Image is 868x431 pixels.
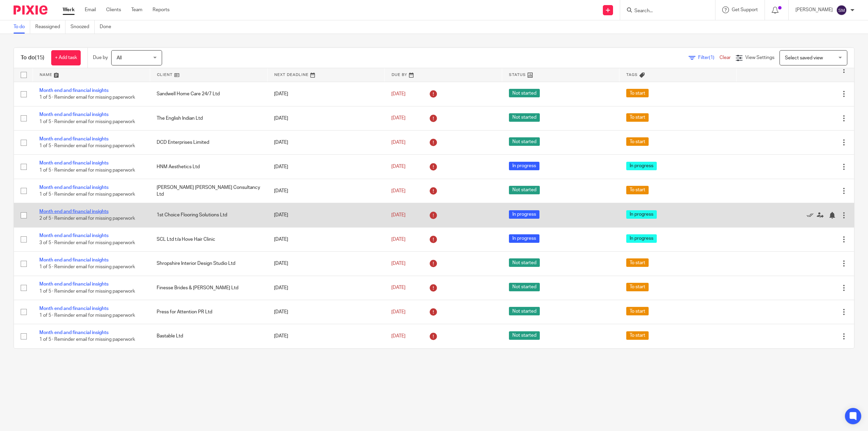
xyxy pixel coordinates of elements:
td: SCL Ltd t/a Hove Hair Clinic [150,227,267,251]
a: Mark as done [807,212,817,218]
td: [DATE] [267,252,384,276]
td: [DATE] [267,203,384,227]
span: [DATE] [391,261,406,266]
span: To start [626,137,649,146]
span: [DATE] [391,237,406,242]
span: 1 of 5 · Reminder email for missing paperwork [39,337,135,342]
span: In progress [509,234,539,243]
img: svg%3E [836,5,847,16]
span: 3 of 5 · Reminder email for missing paperwork [39,240,135,245]
span: Not started [509,307,540,315]
td: DCD Enterprises Limited [150,131,267,155]
td: Bastable Ltd [150,324,267,348]
span: 1 of 5 · Reminder email for missing paperwork [39,168,135,173]
a: Done [100,20,116,34]
a: To do [14,20,30,34]
span: All [117,56,122,60]
a: Month end and financial insights [39,137,108,141]
td: [DATE] [267,155,384,179]
span: [DATE] [391,286,406,290]
span: 1 of 5 · Reminder email for missing paperwork [39,143,135,148]
span: Not started [509,89,540,97]
a: Snoozed [71,20,95,34]
span: To start [626,331,649,340]
span: [DATE] [391,213,406,217]
td: [DATE] [267,227,384,251]
span: In progress [626,210,657,219]
span: Filter [698,55,719,60]
a: Month end and financial insights [39,306,108,311]
span: [DATE] [391,334,406,338]
a: Clear [719,55,731,60]
td: [DATE] [267,82,384,106]
a: Month end and financial insights [39,209,108,214]
span: To start [626,89,649,97]
span: To start [626,186,649,194]
span: Get Support [732,7,758,12]
span: 1 of 5 · Reminder email for missing paperwork [39,192,135,197]
span: In progress [626,234,657,243]
a: Month end and financial insights [39,112,108,117]
td: Press for Attention PR Ltd [150,300,267,324]
td: [DATE] [267,179,384,203]
span: 1 of 5 · Reminder email for missing paperwork [39,289,135,294]
span: In progress [626,162,657,170]
img: Pixie [14,5,47,15]
span: (1) [709,55,714,60]
span: 1 of 5 · Reminder email for missing paperwork [39,95,135,100]
a: Reassigned [35,20,65,34]
a: Month end and financial insights [39,185,108,190]
a: Month end and financial insights [39,330,108,335]
span: Not started [509,186,540,194]
td: [DATE] [267,276,384,300]
span: [DATE] [391,140,406,145]
p: [PERSON_NAME] [795,6,833,13]
span: To start [626,283,649,291]
a: Month end and financial insights [39,282,108,287]
td: Finesse Brides & [PERSON_NAME] Ltd [150,276,267,300]
td: HNM Aesthetics Ltd [150,155,267,179]
span: Not started [509,137,540,146]
span: [DATE] [391,92,406,96]
span: To start [626,258,649,267]
a: Month end and financial insights [39,161,108,165]
td: The English Indian Ltd [150,106,267,130]
span: Not started [509,113,540,122]
td: Sandwell Home Care 24/7 Ltd [150,82,267,106]
a: Month end and financial insights [39,88,108,93]
span: View Settings [745,55,774,60]
span: Tags [626,73,638,77]
span: Not started [509,331,540,340]
td: Shropshire Interior Design Studio Ltd [150,252,267,276]
span: In progress [509,162,539,170]
span: [DATE] [391,164,406,169]
td: [DATE] [267,106,384,130]
a: + Add task [51,50,81,65]
td: [DATE] [267,324,384,348]
a: Month end and financial insights [39,258,108,262]
td: [DATE] [267,300,384,324]
p: Due by [93,54,108,61]
a: Email [85,6,96,13]
a: Work [63,6,75,13]
span: Select saved view [785,56,823,60]
span: 1 of 5 · Reminder email for missing paperwork [39,119,135,124]
span: Not started [509,283,540,291]
span: 1 of 5 · Reminder email for missing paperwork [39,265,135,269]
a: Month end and financial insights [39,233,108,238]
span: [DATE] [391,189,406,193]
td: 1st Choice Flooring Solutions Ltd [150,203,267,227]
span: [DATE] [391,116,406,121]
span: To start [626,307,649,315]
td: [DATE] [267,131,384,155]
span: To start [626,113,649,122]
td: [PERSON_NAME] [PERSON_NAME] Consultancy Ltd [150,179,267,203]
h1: To do [21,54,44,61]
span: (15) [35,55,44,60]
a: Team [131,6,142,13]
span: [DATE] [391,310,406,314]
span: In progress [509,210,539,219]
span: 2 of 5 · Reminder email for missing paperwork [39,216,135,221]
input: Search [634,8,695,14]
a: Reports [153,6,170,13]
